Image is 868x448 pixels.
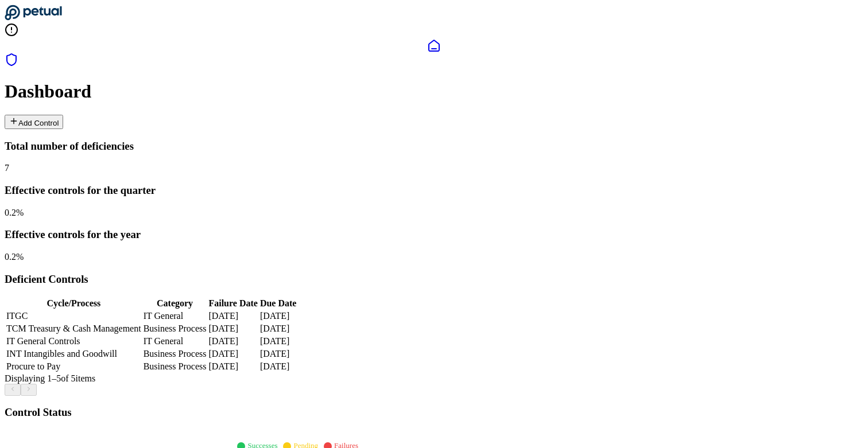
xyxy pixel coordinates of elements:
[21,384,37,396] button: Next
[5,115,63,129] button: Add Control
[5,406,863,419] h3: Control Status
[5,373,95,383] span: Displaying 1– 5 of 5 items
[6,323,142,334] td: TCM Treasury & Cash Management
[259,298,297,309] th: Due Date
[6,336,142,347] td: IT General Controls
[143,348,207,360] td: Business Process
[5,140,863,153] h3: Total number of deficiencies
[143,336,207,347] td: IT General
[5,13,62,22] a: Go to Dashboard
[5,273,863,286] h3: Deficient Controls
[259,361,297,372] td: [DATE]
[143,298,207,309] th: Category
[6,348,142,360] td: INT Intangibles and Goodwill
[208,298,258,309] th: Failure Date
[208,348,258,360] td: [DATE]
[5,252,24,262] span: 0.2 %
[208,310,258,322] td: [DATE]
[5,81,863,102] h1: Dashboard
[5,39,863,53] a: Dashboard
[5,184,863,197] h3: Effective controls for the quarter
[6,310,142,322] td: ITGC
[5,208,24,217] span: 0.2 %
[259,348,297,360] td: [DATE]
[208,336,258,347] td: [DATE]
[5,53,863,69] a: SOC
[208,323,258,334] td: [DATE]
[143,323,207,334] td: Business Process
[259,323,297,334] td: [DATE]
[208,361,258,372] td: [DATE]
[5,228,863,241] h3: Effective controls for the year
[6,298,142,309] th: Cycle/Process
[6,361,142,372] td: Procure to Pay
[259,310,297,322] td: [DATE]
[5,163,9,173] span: 7
[143,310,207,322] td: IT General
[5,384,21,396] button: Previous
[259,336,297,347] td: [DATE]
[143,361,207,372] td: Business Process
